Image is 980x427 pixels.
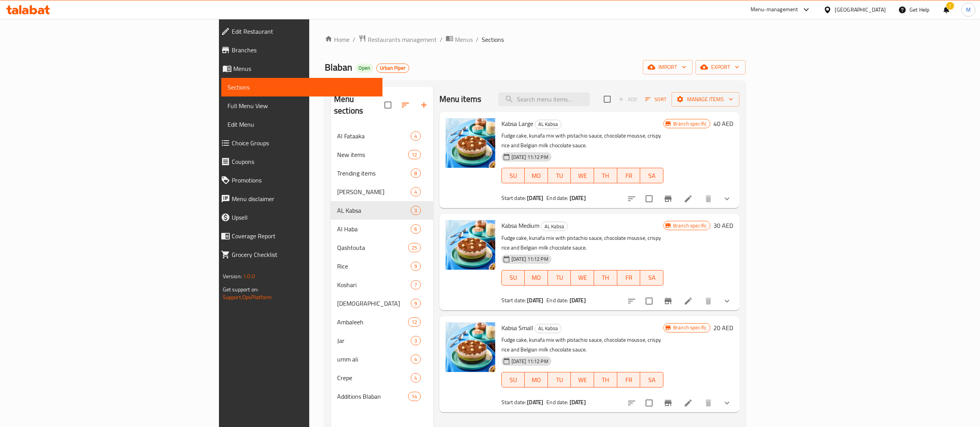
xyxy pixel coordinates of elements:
[411,262,420,271] div: items
[527,295,543,305] b: [DATE]
[233,64,376,73] span: Menus
[684,194,693,203] a: Edit menu item
[325,34,746,45] nav: breadcrumb
[331,387,433,406] div: Additions Blaban14
[232,138,376,148] span: Choice Groups
[337,355,411,364] div: umm ali
[215,171,382,189] a: Promotions
[501,322,533,334] span: Kabsa Small
[331,257,433,275] div: Rice9
[446,220,495,270] img: Kabsa Medium
[641,293,657,309] span: Select to update
[508,358,551,365] span: [DATE] 11:12 PM
[620,170,637,181] span: FR
[525,270,548,286] button: MO
[337,150,408,159] span: New items
[221,78,382,96] a: Sections
[571,270,594,286] button: WE
[571,372,594,387] button: WE
[411,226,420,233] span: 6
[337,262,411,271] div: Rice
[718,394,736,412] button: show more
[446,34,473,45] a: Menus
[337,243,408,252] span: Qashtouta
[571,168,594,183] button: WE
[368,35,437,44] span: Restaurants management
[678,95,733,104] span: Manage items
[528,170,545,181] span: MO
[966,5,971,14] span: M
[221,96,382,115] a: Full Menu View
[337,187,411,196] div: Hoba Tito Mambo
[232,157,376,166] span: Coupons
[525,372,548,387] button: MO
[620,374,637,386] span: FR
[527,397,543,407] b: [DATE]
[699,189,718,208] button: delete
[331,275,433,294] div: Koshari7
[508,255,551,263] span: [DATE] 11:12 PM
[597,374,614,386] span: TH
[232,250,376,259] span: Grocery Checklist
[232,45,376,55] span: Branches
[411,207,420,214] span: 3
[337,317,408,327] span: Ambaleeh
[501,168,525,183] button: SU
[358,34,437,45] a: Restaurants management
[221,115,382,134] a: Edit Menu
[546,295,568,305] span: End date:
[331,238,433,257] div: Qashtouta25
[408,243,420,252] div: items
[620,272,637,283] span: FR
[501,270,525,286] button: SU
[408,393,420,400] span: 14
[476,35,479,44] li: /
[232,231,376,241] span: Coverage Report
[331,220,433,238] div: Al Haba6
[501,372,525,387] button: SU
[594,372,617,387] button: TH
[548,168,571,183] button: TU
[455,35,473,44] span: Menus
[331,145,433,164] div: New items12
[641,191,657,207] span: Select to update
[408,392,420,401] div: items
[546,193,568,203] span: End date:
[498,93,590,106] input: search
[331,368,433,387] div: Crepe4
[535,324,561,333] span: AL Kabsa
[570,193,586,203] b: [DATE]
[617,270,641,286] button: FR
[215,59,382,78] a: Menus
[574,170,591,181] span: WE
[337,299,411,308] span: [DEMOGRAPHIC_DATA]
[232,27,376,36] span: Edit Restaurant
[684,296,693,306] a: Edit menu item
[527,193,543,203] b: [DATE]
[331,313,433,331] div: Ambaleeh12
[215,245,382,264] a: Grocery Checklist
[337,169,411,178] span: Trending items
[643,170,660,181] span: SA
[501,397,526,407] span: Start date:
[574,272,591,283] span: WE
[670,324,710,331] span: Branch specific
[640,93,672,105] span: Sort items
[215,152,382,171] a: Coupons
[535,120,561,129] span: AL Kabsa
[548,372,571,387] button: TU
[670,120,710,127] span: Branch specific
[548,270,571,286] button: TU
[622,394,641,412] button: sort-choices
[659,292,677,310] button: Branch-specific-item
[337,206,411,215] div: AL Kabsa
[640,372,663,387] button: SA
[408,151,420,158] span: 12
[622,292,641,310] button: sort-choices
[408,244,420,251] span: 25
[597,170,614,181] span: TH
[411,263,420,270] span: 9
[232,176,376,185] span: Promotions
[617,168,641,183] button: FR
